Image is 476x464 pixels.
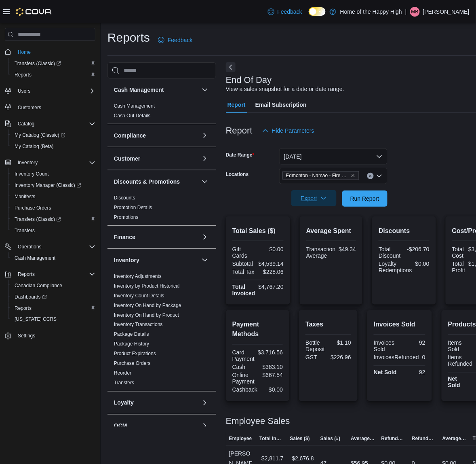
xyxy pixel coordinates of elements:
div: $0.00 [415,261,430,267]
h3: Compliance [114,131,146,140]
a: Transfers (Classic) [11,214,64,224]
a: Cash Management [11,253,59,263]
button: Next [226,62,236,72]
span: Average Sale [351,436,375,442]
span: Users [15,86,95,96]
div: $667.54 [259,372,283,379]
button: Operations [15,242,45,252]
span: Inventory Manager (Classic) [11,180,95,190]
span: Average Refund [442,436,466,442]
span: Cash Management [11,253,95,263]
div: Loyalty Redemptions [379,261,412,273]
button: Catalog [2,118,99,129]
span: Transfers (Classic) [11,214,95,224]
h3: Report [226,126,253,136]
span: Inventory Adjustments [114,273,162,280]
nav: Complex example [5,42,95,363]
a: Cash Management [114,103,155,109]
span: Inventory Count Details [114,292,164,299]
span: Inventory Count [11,169,95,179]
div: -$206.70 [406,246,430,252]
span: Inventory Transactions [114,322,163,328]
span: My Catalog (Beta) [11,142,95,151]
div: 0 [422,354,425,361]
span: Transfers (Classic) [15,216,61,222]
a: Home [15,47,34,57]
button: Compliance [114,131,198,140]
span: Transfers (Classic) [15,60,61,67]
span: Dashboards [11,292,95,302]
span: Report [227,97,246,113]
button: Home [2,46,99,57]
h3: End Of Day [226,75,272,85]
div: Total Profit [452,261,465,273]
button: OCM [114,422,198,430]
span: MB [411,7,419,17]
a: Transfers (Classic) [8,214,99,225]
a: Reorder [114,371,131,376]
a: Purchase Orders [11,203,55,213]
a: Transfers [11,226,38,235]
div: Card Payment [232,350,255,362]
span: Refunds (#) [412,436,436,442]
button: Settings [2,330,99,342]
span: Reports [18,271,35,278]
a: Promotions [114,214,139,220]
span: Export [296,190,332,206]
h2: Payment Methods [232,320,283,339]
span: Refunds ($) [381,436,405,442]
h3: Finance [114,233,135,241]
span: [US_STATE] CCRS [15,316,57,323]
h3: Discounts & Promotions [114,178,180,186]
button: Cash Management [8,252,99,264]
a: Dashboards [8,291,99,303]
div: GST [305,354,326,361]
a: Reports [11,303,35,313]
span: Email Subscription [255,97,307,113]
h3: Employee Sales [226,417,290,426]
div: Mike Beissel [410,7,420,17]
div: Total Discount [379,246,402,259]
span: Reports [15,269,95,279]
a: Canadian Compliance [11,281,65,290]
span: Operations [15,242,95,252]
h3: Customer [114,155,140,163]
span: Reports [15,305,32,311]
span: My Catalog (Beta) [15,143,54,150]
button: Open list of options [376,173,383,179]
button: Inventory [114,256,198,264]
button: Reports [8,69,99,81]
span: Catalog [15,119,95,129]
a: Inventory Manager (Classic) [8,180,99,191]
button: Loyalty [200,398,210,408]
div: $228.06 [259,269,284,275]
a: Transfers (Classic) [11,59,64,68]
div: View a sales snapshot for a date or date range. [226,85,344,93]
button: Discounts & Promotions [200,177,210,186]
div: $4,539.14 [259,261,284,267]
a: Feedback [265,4,305,20]
span: Run Report [350,195,379,203]
button: Loyalty [114,399,198,407]
a: Inventory Adjustments [114,273,162,279]
span: Cash Out Details [114,112,151,119]
strong: Net Sold [374,369,397,376]
span: Reports [15,72,32,78]
span: Transfers [114,380,134,386]
a: Package Details [114,332,149,337]
span: Reports [11,70,95,80]
a: Manifests [11,192,38,201]
button: Inventory [200,255,210,265]
div: Subtotal [232,261,255,267]
button: OCM [200,421,210,431]
span: Users [18,88,30,94]
a: Inventory by Product Historical [114,283,180,289]
button: Cash Management [114,86,198,94]
span: Purchase Orders [11,203,95,213]
span: Canadian Compliance [15,282,62,289]
h3: Loyalty [114,399,134,407]
span: Canadian Compliance [11,281,95,290]
button: Discounts & Promotions [114,178,198,186]
h2: Taxes [305,320,351,330]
